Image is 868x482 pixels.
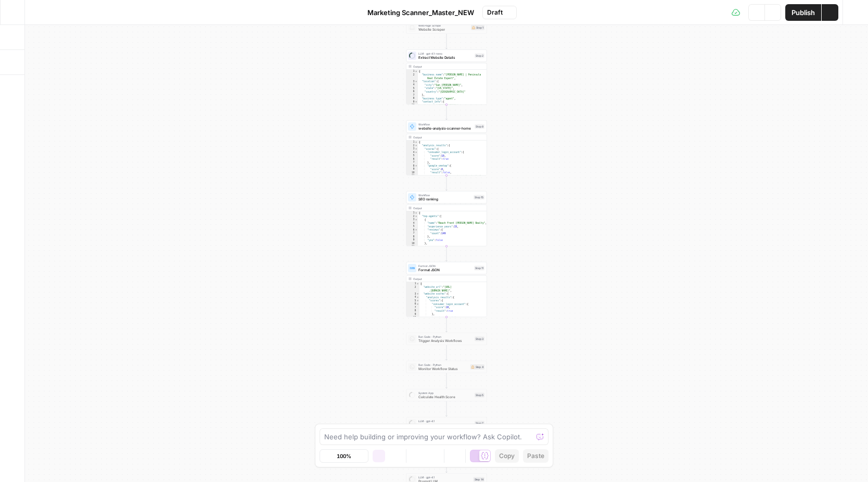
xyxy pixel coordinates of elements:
div: WorkflowSEO rankingStep 15Output{ "top-agents":[ { "name":"Beach Front [PERSON_NAME] Realty", "ex... [406,191,487,246]
span: Toggle code folding, rows 1 through 99 [415,141,418,144]
span: Publish [792,7,815,18]
div: 3 [406,147,418,151]
span: Toggle code folding, rows 10 through 14 [416,316,419,320]
span: Draft [487,8,503,17]
span: Toggle code folding, rows 8 through 12 [415,164,418,168]
span: Toggle code folding, rows 3 through 38 [415,147,418,151]
g: Edge from step_5 to step_7 [446,401,448,416]
g: Edge from step_1 to step_2 [446,34,448,49]
g: Edge from step_4 to step_5 [446,373,448,388]
div: 7 [406,161,418,164]
span: Toggle code folding, rows 2 through 97 [415,144,418,148]
button: Paste [523,449,548,463]
div: 2 [406,286,419,293]
span: Extract Website Details [418,55,473,60]
div: 2 [406,73,418,80]
span: Monitor Workflow Status [418,366,468,372]
span: Toggle code folding, rows 5 through 40 [416,299,419,303]
span: Run Code · Python [418,335,473,339]
div: Web Page ScrapeWebsite ScraperStep 1 [406,21,487,34]
span: Toggle code folding, rows 2 through 43 [415,215,418,219]
div: 7 [406,232,418,235]
div: 8 [406,309,419,313]
div: 9 [406,238,418,242]
g: Edge from step_10 to step_14 [446,458,448,473]
div: 8 [406,164,418,168]
span: Toggle code folding, rows 3 through 10 [415,218,418,222]
div: Step 8 [475,124,484,129]
div: 11 [406,245,418,249]
span: Toggle code folding, rows 6 through 9 [416,302,419,306]
div: 6 [406,229,418,232]
span: Toggle code folding, rows 1 through 182 [416,282,419,286]
div: Output [413,206,473,210]
div: 1 [406,282,419,286]
div: 4 [406,296,419,299]
div: Step 2 [475,54,484,58]
span: Trigger Analysis Workflows [418,338,473,344]
span: Toggle code folding, rows 4 through 99 [416,296,419,299]
div: Step 15 [474,195,484,200]
span: Website Scraper [418,27,469,32]
div: 1 [406,141,418,144]
button: Draft [482,6,517,19]
div: Step 7 [475,421,484,426]
button: Copy [495,449,519,463]
span: Generate report as json [418,423,473,428]
div: Output [413,277,473,281]
div: Step 14 [474,477,485,482]
div: 4 [406,83,418,87]
div: Step 3 [475,337,484,341]
span: Toggle code folding, rows 4 through 7 [415,151,418,155]
div: 9 [406,100,418,104]
span: Format JSON [418,268,472,273]
div: 10 [406,104,418,107]
span: Toggle code folding, rows 1 through 22 [415,70,418,73]
span: Toggle code folding, rows 3 through 7 [415,80,418,84]
div: 7 [406,306,419,310]
span: Marketing Scanner_Master_NEW [367,7,474,18]
div: Format JSONFormat JSONStep 11Output{ "website_url":"[URL] .[DOMAIN_NAME]", "website scores":{ "an... [406,262,487,317]
div: 10 [406,316,419,320]
div: System AppCalculate Health ScoreStep 5 [406,389,487,401]
div: Step 4 [470,364,485,370]
span: Format JSON [418,264,472,268]
g: Edge from step_11 to step_3 [446,317,448,332]
div: 5 [406,87,418,91]
span: Calculate Health Score [418,395,473,400]
span: Run Code · Python [418,363,468,367]
div: 4 [406,222,418,225]
span: 100% [337,452,351,460]
span: Copy [499,451,515,461]
button: Publish [785,4,821,21]
div: 6 [406,158,418,161]
div: 9 [406,168,418,171]
div: 5 [406,299,419,303]
div: 3 [406,293,419,296]
div: Run Code · PythonTrigger Analysis WorkflowsStep 3 [406,333,487,345]
g: Edge from step_3 to step_4 [446,345,448,360]
span: LLM · gpt-4.1-nano [418,52,473,56]
div: LLM · gpt-4.1-nanoExtract Website DetailsStep 2Output{ "business_name":"[PERSON_NAME] | Peninsula... [406,49,487,105]
div: 9 [406,313,419,316]
span: Workflow [418,193,471,197]
div: 8 [406,97,418,100]
div: 6 [406,90,418,94]
div: 3 [406,218,418,222]
div: Output [413,65,473,69]
span: Workflow [418,122,473,126]
span: LLM · gpt-4.1 [418,419,473,423]
span: Toggle code folding, rows 9 through 12 [415,100,418,104]
span: Paste [527,451,544,461]
div: LLM · gpt-4.1Generate report as jsonStep 7 [406,417,487,429]
div: Step 11 [474,266,484,271]
span: SEO ranking [418,197,471,202]
span: Toggle code folding, rows 3 through 101 [416,293,419,296]
span: Web Page Scrape [418,23,469,28]
div: 8 [406,235,418,239]
div: 2 [406,144,418,148]
div: Output [413,135,473,139]
div: Step 1 [471,25,484,30]
div: 1 [406,211,418,215]
div: Run Code · PythonMonitor Workflow StatusStep 4 [406,361,487,373]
